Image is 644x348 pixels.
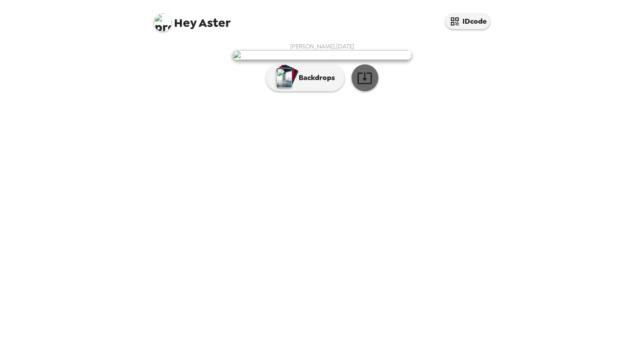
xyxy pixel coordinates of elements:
[294,72,335,83] p: Backdrops
[174,15,196,31] span: Hey
[233,50,411,60] img: user
[154,9,231,29] span: Aster
[154,13,172,31] img: profile pic
[290,42,354,50] span: [PERSON_NAME] , [DATE]
[266,64,344,91] button: Backdrops
[445,13,490,29] button: IDcode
